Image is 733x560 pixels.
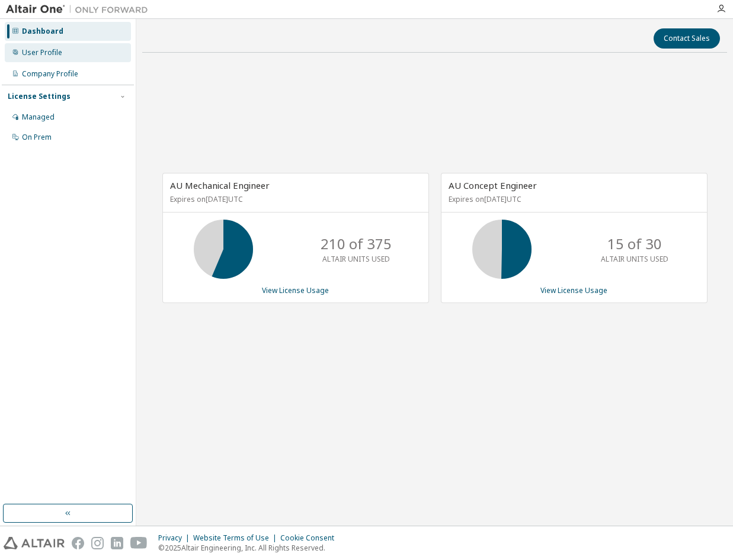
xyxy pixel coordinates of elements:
div: On Prem [22,133,52,142]
span: AU Concept Engineer [449,179,537,191]
img: youtube.svg [130,537,148,549]
p: 15 of 30 [607,234,662,254]
p: Expires on [DATE] UTC [170,194,418,204]
div: Managed [22,112,55,122]
img: Altair One [6,4,154,15]
img: instagram.svg [91,537,104,549]
p: 210 of 375 [321,234,392,254]
span: AU Mechanical Engineer [170,179,270,191]
a: View License Usage [540,285,607,295]
p: Expires on [DATE] UTC [449,194,697,204]
div: License Settings [8,92,71,101]
p: ALTAIR UNITS USED [601,254,668,264]
img: linkedin.svg [111,537,123,549]
p: © 2025 Altair Engineering, Inc. All Rights Reserved. [158,543,341,553]
button: Contact Sales [654,28,720,49]
p: ALTAIR UNITS USED [322,254,390,264]
div: Dashboard [22,27,63,36]
div: Website Terms of Use [193,533,280,543]
img: altair_logo.svg [4,537,65,549]
a: View License Usage [262,285,329,295]
div: Company Profile [22,69,78,79]
div: Cookie Consent [280,533,341,543]
div: User Profile [22,48,62,57]
img: facebook.svg [72,537,84,549]
div: Privacy [158,533,193,543]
